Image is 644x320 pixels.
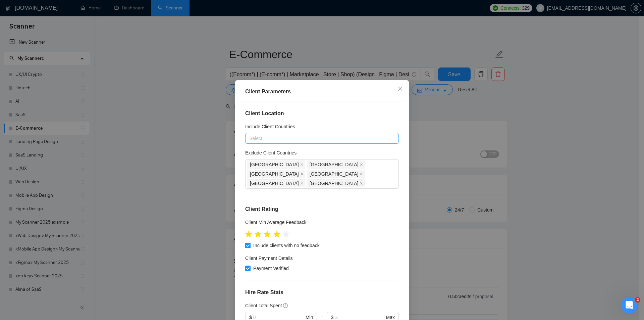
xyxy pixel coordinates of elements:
[245,231,252,238] span: star
[360,172,363,176] span: close
[391,80,409,98] button: Close
[307,179,365,187] span: Belarus
[283,303,288,309] span: question-circle
[245,255,293,262] h4: Client Payment Details
[635,297,640,303] span: 2
[247,161,305,169] span: India
[264,231,271,238] span: star
[307,161,365,169] span: Pakistan
[245,289,399,297] h4: Hire Rate Stats
[307,170,365,178] span: China
[397,86,403,91] span: close
[300,172,304,176] span: close
[245,123,295,130] h5: Include Client Countries
[245,149,297,156] h5: Exclude Client Countries
[251,265,291,272] span: Payment Verified
[250,161,299,168] span: [GEOGRAPHIC_DATA]
[247,170,305,178] span: Philippines
[250,180,299,187] span: [GEOGRAPHIC_DATA]
[255,231,261,238] span: star
[621,297,637,313] iframe: Intercom live chat
[245,109,399,118] h4: Client Location
[310,180,359,187] span: [GEOGRAPHIC_DATA]
[273,231,280,238] span: star
[245,302,282,310] h5: Client Total Spent
[360,182,363,185] span: close
[360,163,363,166] span: close
[245,88,399,96] div: Client Parameters
[245,219,307,226] h5: Client Min Average Feedback
[251,242,322,249] span: Include clients with no feedback
[250,170,299,178] span: [GEOGRAPHIC_DATA]
[245,205,399,213] h4: Client Rating
[247,179,305,187] span: Russia
[310,170,359,178] span: [GEOGRAPHIC_DATA]
[310,161,359,168] span: [GEOGRAPHIC_DATA]
[300,163,304,166] span: close
[283,231,289,238] span: star
[300,182,304,185] span: close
